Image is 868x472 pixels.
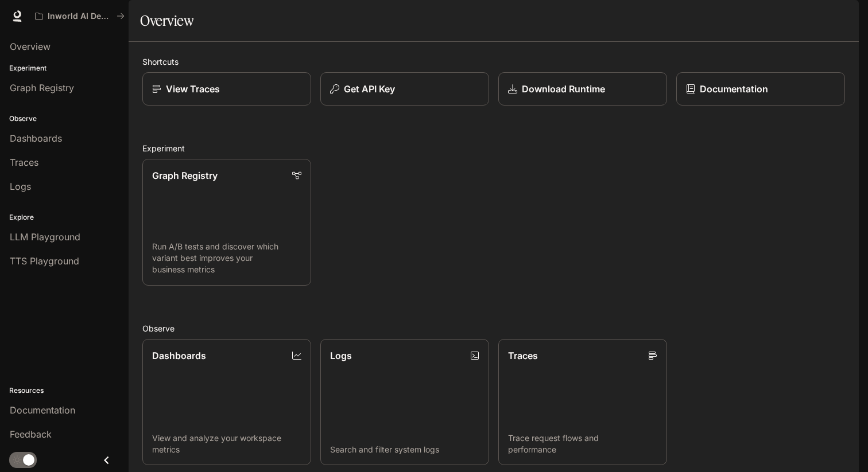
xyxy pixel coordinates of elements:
a: Documentation [676,72,845,106]
a: View Traces [142,72,311,106]
button: Get API Key [320,72,489,106]
p: Graph Registry [152,169,218,182]
p: Dashboards [152,349,206,362]
p: Run A/B tests and discover which variant best improves your business metrics [152,241,301,275]
a: Graph RegistryRun A/B tests and discover which variant best improves your business metrics [142,159,311,286]
a: LogsSearch and filter system logs [320,339,489,466]
p: Search and filter system logs [330,444,479,455]
h1: Overview [140,9,193,32]
h2: Shortcuts [142,56,845,68]
p: Get API Key [344,82,395,96]
p: Trace request flows and performance [508,432,657,455]
p: Download Runtime [522,82,605,96]
a: Download Runtime [498,72,667,106]
a: TracesTrace request flows and performance [498,339,667,466]
p: View and analyze your workspace metrics [152,432,301,455]
p: Traces [508,349,538,362]
a: DashboardsView and analyze your workspace metrics [142,339,311,466]
p: Inworld AI Demos [48,11,112,21]
p: Logs [330,349,352,362]
button: All workspaces [30,5,130,28]
h2: Experiment [142,142,845,154]
p: Documentation [700,82,768,96]
h2: Observe [142,322,845,334]
p: View Traces [166,82,220,96]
